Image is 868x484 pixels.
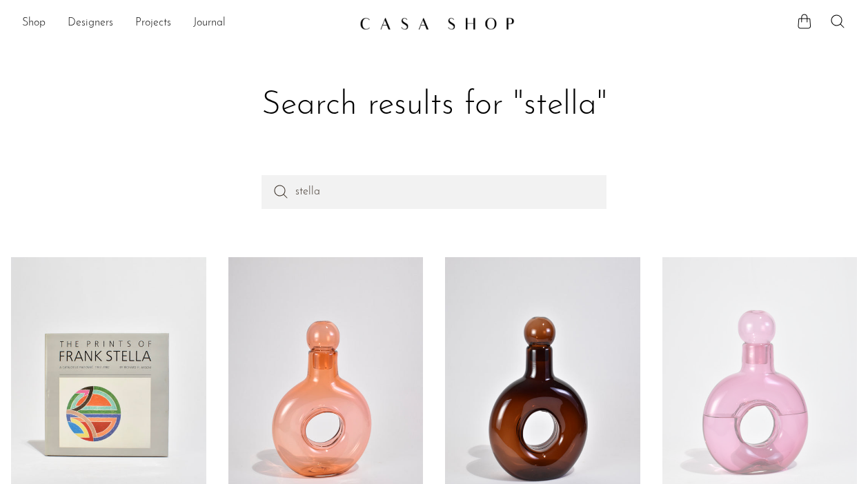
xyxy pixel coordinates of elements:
h1: Search results for "stella" [22,84,846,127]
nav: Desktop navigation [22,12,348,35]
input: Perform a search [262,175,606,208]
a: Shop [22,14,46,32]
a: Designers [68,14,113,32]
ul: NEW HEADER MENU [22,12,348,35]
a: Projects [135,14,171,32]
a: Journal [193,14,226,32]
